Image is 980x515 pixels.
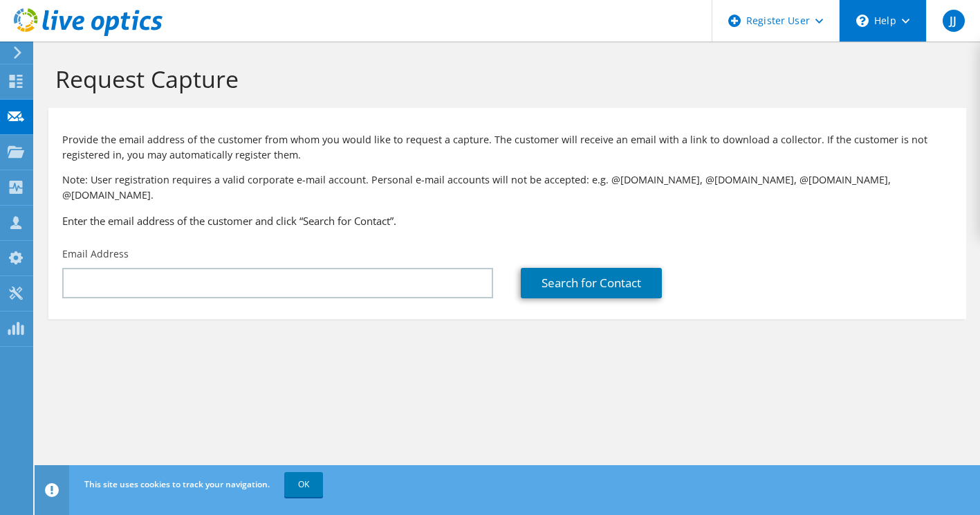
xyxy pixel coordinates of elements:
[943,10,965,32] span: JJ
[856,15,869,27] svg: \n
[62,172,952,203] p: Note: User registration requires a valid corporate e-mail account. Personal e-mail accounts will ...
[521,268,662,298] a: Search for Contact
[84,478,270,490] span: This site uses cookies to track your navigation.
[62,213,952,228] h3: Enter the email address of the customer and click “Search for Contact”.
[62,247,129,261] label: Email Address
[62,132,952,163] p: Provide the email address of the customer from whom you would like to request a capture. The cust...
[284,472,323,497] a: OK
[55,64,952,93] h1: Request Capture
